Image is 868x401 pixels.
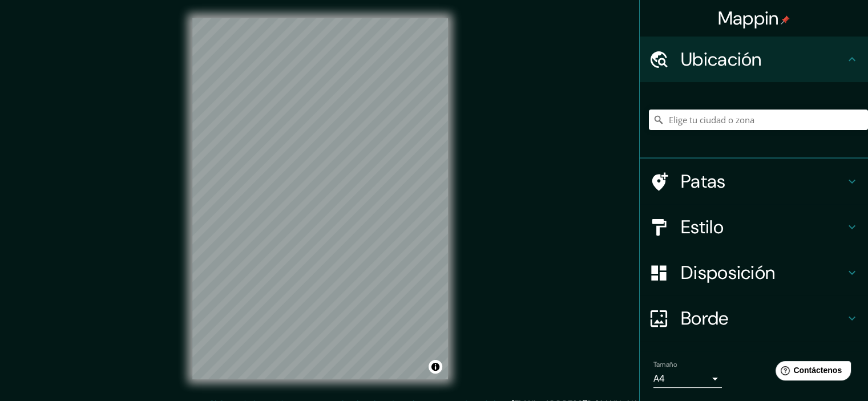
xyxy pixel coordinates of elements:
[653,372,665,384] font: A4
[653,370,722,388] div: A4
[718,6,779,30] font: Mappin
[640,295,868,341] div: Borde
[681,261,775,285] font: Disposición
[192,18,448,379] canvas: Mapa
[781,15,790,25] img: pin-icon.png
[681,306,729,330] font: Borde
[429,360,442,374] button: Activar o desactivar atribución
[681,215,724,239] font: Estilo
[766,357,855,388] iframe: Lanzador de widgets de ayuda
[640,204,868,250] div: Estilo
[681,47,762,71] font: Ubicación
[640,250,868,295] div: Disposición
[640,37,868,82] div: Ubicación
[649,110,868,130] input: Elige tu ciudad o zona
[681,169,726,193] font: Patas
[653,360,677,369] font: Tamaño
[640,159,868,204] div: Patas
